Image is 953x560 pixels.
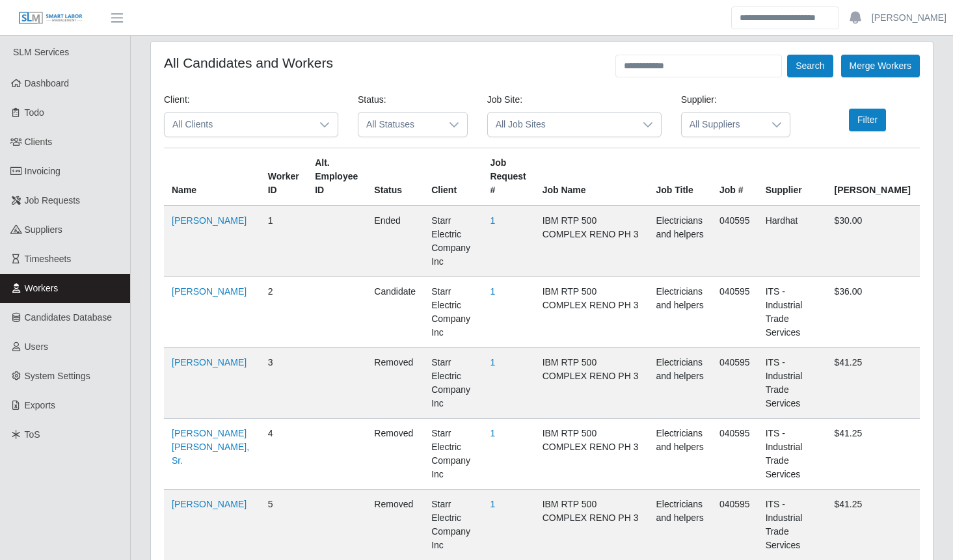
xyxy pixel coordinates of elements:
button: Merge Workers [841,55,920,77]
a: 1 [490,357,495,367]
th: Supplier [758,148,827,206]
a: 1 [490,428,495,438]
th: Job Title [648,148,711,206]
label: Client: [164,93,190,107]
span: Invoicing [25,166,60,176]
td: Starr Electric Company Inc [423,206,482,277]
td: Hardhat [758,206,827,277]
input: Search [731,7,839,29]
td: ended [366,206,423,277]
th: Job # [712,148,758,206]
td: IBM RTP 500 COMPLEX RENO PH 3 [535,206,649,277]
button: Filter [849,109,886,131]
span: Users [25,341,49,352]
a: 1 [490,286,495,297]
a: [PERSON_NAME] [872,11,946,25]
td: candidate [366,277,423,348]
td: Electricians and helpers [648,419,711,490]
span: Todo [25,107,44,118]
td: IBM RTP 500 COMPLEX RENO PH 3 [535,348,649,419]
span: Clients [25,137,53,147]
th: Job Name [535,148,649,206]
td: $41.25 [827,419,920,490]
a: [PERSON_NAME] [172,215,247,226]
td: $30.00 [827,206,920,277]
span: ToS [25,429,40,440]
th: Job Request # [482,148,534,206]
td: $36.00 [827,277,920,348]
span: All Clients [165,113,312,137]
td: $41.25 [827,348,920,419]
td: 040595 [712,419,758,490]
td: 040595 [712,277,758,348]
td: Starr Electric Company Inc [423,348,482,419]
td: Starr Electric Company Inc [423,277,482,348]
a: 1 [490,215,495,226]
td: 4 [260,419,307,490]
td: 040595 [712,206,758,277]
span: SLM Services [13,47,69,57]
label: Job Site: [487,93,522,107]
td: Electricians and helpers [648,348,711,419]
td: 040595 [712,348,758,419]
td: 1 [260,206,307,277]
button: Search [787,55,833,77]
label: Supplier: [681,93,717,107]
a: [PERSON_NAME] [PERSON_NAME], Sr. [172,428,249,466]
td: 3 [260,348,307,419]
span: Suppliers [25,224,62,235]
th: [PERSON_NAME] [827,148,920,206]
td: removed [366,419,423,490]
th: Name [164,148,260,206]
td: IBM RTP 500 COMPLEX RENO PH 3 [535,277,649,348]
span: System Settings [25,371,90,381]
td: ITS - Industrial Trade Services [758,419,827,490]
h4: All Candidates and Workers [164,55,333,71]
a: [PERSON_NAME] [172,286,247,297]
td: IBM RTP 500 COMPLEX RENO PH 3 [535,419,649,490]
td: removed [366,348,423,419]
a: 1 [490,499,495,509]
span: Timesheets [25,254,72,264]
td: 2 [260,277,307,348]
span: All Job Sites [488,113,635,137]
td: ITS - Industrial Trade Services [758,348,827,419]
th: Status [366,148,423,206]
label: Status: [358,93,386,107]
td: ITS - Industrial Trade Services [758,277,827,348]
a: [PERSON_NAME] [172,499,247,509]
td: Electricians and helpers [648,277,711,348]
span: Candidates Database [25,312,113,323]
img: SLM Logo [18,11,83,25]
span: Workers [25,283,59,293]
th: Alt. Employee ID [307,148,366,206]
td: Starr Electric Company Inc [423,419,482,490]
span: Dashboard [25,78,70,88]
th: Client [423,148,482,206]
span: All Suppliers [682,113,764,137]
th: Worker ID [260,148,307,206]
span: Job Requests [25,195,81,206]
td: Electricians and helpers [648,206,711,277]
a: [PERSON_NAME] [172,357,247,367]
span: All Statuses [358,113,441,137]
span: Exports [25,400,55,410]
